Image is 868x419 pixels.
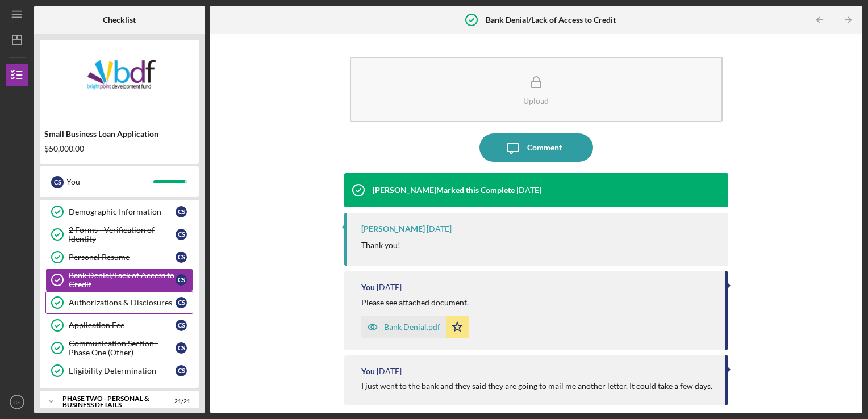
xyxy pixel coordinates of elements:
[479,133,593,162] button: Comment
[377,367,402,376] time: 2025-08-13 16:54
[361,382,712,391] div: I just went to the bank and they said they are going to mail me another letter. It could take a f...
[350,57,723,122] button: Upload
[69,271,176,289] div: Bank Denial/Lack of Access to Credit
[176,229,187,240] div: C S
[176,297,187,308] div: C S
[69,366,176,375] div: Eligibility Determination
[45,246,193,269] a: Personal ResumeCS
[170,398,190,405] div: 21 / 21
[51,176,64,188] div: C S
[377,283,402,292] time: 2025-08-14 15:04
[44,129,194,139] div: Small Business Loan Application
[361,283,375,292] div: You
[69,339,176,357] div: Communication Section - Phase One (Other)
[45,314,193,337] a: Application FeeCS
[427,224,452,233] time: 2025-08-14 15:24
[66,172,153,191] div: You
[103,15,136,24] b: Checklist
[361,239,400,252] p: Thank you!
[45,337,193,359] a: Communication Section - Phase One (Other)CS
[527,133,562,162] div: Comment
[373,186,515,195] div: [PERSON_NAME] Marked this Complete
[69,321,176,330] div: Application Fee
[486,15,616,24] b: Bank Denial/Lack of Access to Credit
[45,269,193,291] a: Bank Denial/Lack of Access to CreditCS
[13,399,20,405] text: CS
[176,274,187,286] div: C S
[62,395,162,408] div: PHASE TWO - PERSONAL & BUSINESS DETAILS
[45,291,193,314] a: Authorizations & DisclosuresCS
[176,206,187,217] div: C S
[44,144,194,153] div: $50,000.00
[69,225,176,244] div: 2 Forms - Verification of Identity
[176,320,187,331] div: C S
[176,365,187,376] div: C S
[516,186,541,195] time: 2025-08-14 15:24
[361,224,425,233] div: [PERSON_NAME]
[40,45,199,114] img: Product logo
[361,316,469,338] button: Bank Denial.pdf
[45,223,193,246] a: 2 Forms - Verification of IdentityCS
[361,367,375,376] div: You
[69,207,176,216] div: Demographic Information
[45,200,193,223] a: Demographic InformationCS
[176,342,187,354] div: C S
[384,322,440,332] div: Bank Denial.pdf
[523,97,549,105] div: Upload
[361,298,469,307] div: Please see attached document.
[69,253,176,262] div: Personal Resume
[6,391,28,413] button: CS
[176,252,187,263] div: C S
[69,298,176,307] div: Authorizations & Disclosures
[45,359,193,382] a: Eligibility DeterminationCS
